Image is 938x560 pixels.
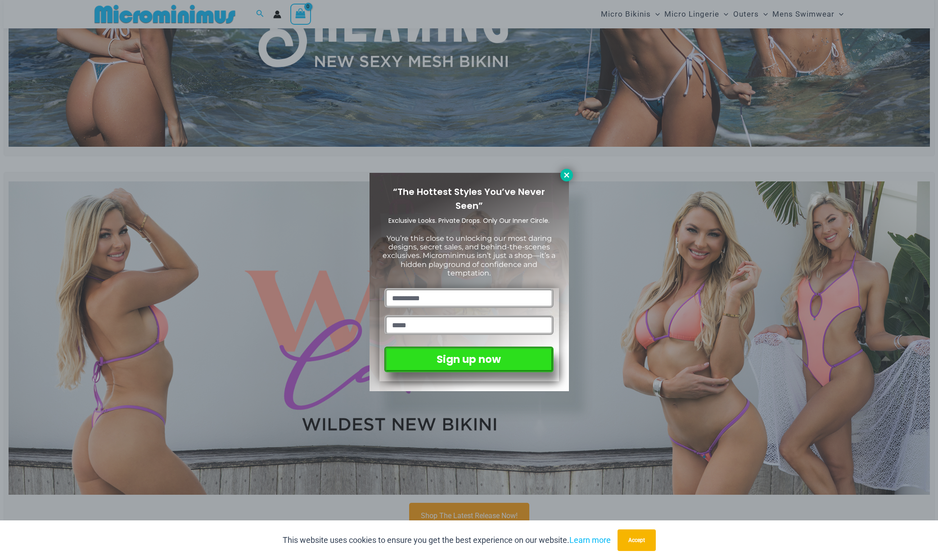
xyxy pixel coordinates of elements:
button: Sign up now [384,347,553,372]
span: Exclusive Looks. Private Drops. Only Our Inner Circle. [388,216,550,225]
a: Learn more [569,535,611,545]
span: You’re this close to unlocking our most daring designs, secret sales, and behind-the-scenes exclu... [383,234,555,277]
p: This website uses cookies to ensure you get the best experience on our website. [283,533,611,547]
button: Close [560,169,573,181]
span: “The Hottest Styles You’ve Never Seen” [393,185,545,212]
button: Accept [618,529,656,551]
